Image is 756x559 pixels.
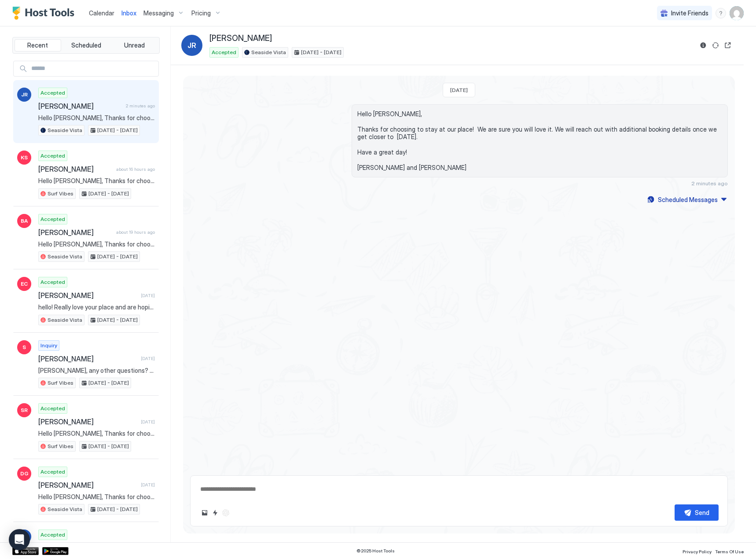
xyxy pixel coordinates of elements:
span: Hello [PERSON_NAME], Thanks for choosing to stay at our place! We are sure you will love it. We w... [38,493,155,501]
a: Inbox [121,8,136,18]
span: Recent [27,41,48,49]
span: Hello [PERSON_NAME], Thanks for choosing to stay at our place! We are sure you will love it. We w... [357,110,722,172]
span: © 2025 Host Tools [356,548,395,554]
span: [PERSON_NAME] [38,354,137,363]
span: Terms Of Use [715,549,744,554]
button: Quick reply [210,508,220,518]
button: Scheduled Messages [646,194,728,206]
a: Terms Of Use [715,546,744,555]
button: Send [675,504,719,521]
span: Calendar [89,9,114,17]
span: EC [21,280,28,288]
span: [PERSON_NAME] [38,165,113,173]
span: Hello [PERSON_NAME], Thanks for choosing to stay at our place! We are sure you will love it. We w... [38,177,155,185]
div: menu [716,8,726,18]
span: [DATE] - [DATE] [97,316,138,324]
span: Inquiry [40,342,57,349]
span: [PERSON_NAME] [209,33,272,44]
span: Surf Vibes [48,442,73,450]
button: Upload image [199,508,210,518]
span: [PERSON_NAME] [38,291,137,300]
span: Surf Vibes [48,190,73,198]
div: tab-group [12,37,160,54]
span: Seaside Vista [48,316,82,324]
span: [DATE] [141,482,155,488]
span: Invite Friends [671,9,708,17]
span: [DATE] - [DATE] [88,190,129,198]
span: JR [187,40,196,51]
span: Seaside Vista [48,126,82,134]
span: Surf Vibes [48,379,73,387]
span: Privacy Policy [683,549,712,554]
span: [PERSON_NAME] [38,228,113,237]
a: Calendar [89,8,114,18]
span: [DATE] [141,293,155,298]
span: Accepted [40,152,65,160]
span: KS [21,154,28,162]
span: Seaside Vista [251,48,286,56]
button: Open reservation [723,40,733,51]
span: Accepted [40,405,65,412]
button: Recent [15,39,61,51]
span: Accepted [212,48,236,56]
button: Unread [111,39,158,51]
a: App Store [12,547,39,555]
span: [DATE] [141,419,155,425]
span: [DATE] - [DATE] [301,48,341,56]
span: JR [21,91,28,99]
button: Scheduled [63,39,110,51]
span: Hello [PERSON_NAME], Thanks for choosing to stay at our place! We are sure you will love it. We w... [38,114,155,122]
button: Sync reservation [710,40,721,51]
span: Hello [PERSON_NAME], Thanks for choosing to stay at our place! We are sure you will love it. We w... [38,430,155,438]
span: 2 minutes ago [691,180,728,187]
span: [DATE] - [DATE] [88,442,129,450]
span: Inbox [121,9,136,17]
span: Hello [PERSON_NAME], Thanks for choosing to stay at our place! We are sure you will love it. We w... [38,240,155,248]
span: Accepted [40,89,65,97]
span: Seaside Vista [48,505,82,513]
span: [PERSON_NAME] [38,102,122,110]
span: [DATE] - [DATE] [97,126,138,134]
input: Input Field [28,61,158,76]
span: DG [20,470,29,478]
span: [DATE] [141,356,155,361]
div: Scheduled Messages [658,195,718,204]
span: Seaside Vista [48,253,82,261]
span: [DATE] - [DATE] [88,379,129,387]
a: Privacy Policy [683,546,712,555]
span: S [22,343,26,351]
span: Accepted [40,278,65,286]
span: Scheduled [71,41,101,49]
span: [DATE] - [DATE] [97,505,138,513]
span: [PERSON_NAME] [38,417,137,426]
span: Pricing [191,9,211,17]
span: SR [21,406,28,414]
span: [PERSON_NAME], any other questions? Are you still interested in the property that week? [38,367,155,375]
div: Send [695,508,709,517]
button: Reservation information [698,40,708,51]
span: Accepted [40,531,65,539]
span: [DATE] [450,87,468,93]
a: Host Tools Logo [12,7,78,20]
span: Accepted [40,215,65,223]
span: [PERSON_NAME] [38,481,137,489]
span: about 19 hours ago [116,229,155,235]
a: Google Play Store [42,547,69,555]
span: hello! Really love your place and are hoping to book it- is there 2 parking spots available? we h... [38,303,155,311]
span: [DATE] - [DATE] [97,253,138,261]
div: Open Intercom Messenger [9,529,30,550]
span: 2 minutes ago [126,103,155,109]
div: User profile [730,6,744,20]
span: Messaging [143,9,174,17]
span: Unread [124,41,145,49]
span: about 16 hours ago [116,166,155,172]
span: BA [21,217,28,225]
span: Accepted [40,468,65,476]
